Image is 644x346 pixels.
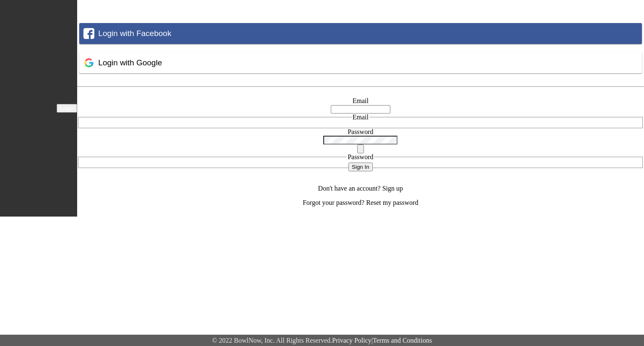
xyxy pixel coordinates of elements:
[79,23,642,44] button: Login with Facebook
[353,97,369,104] label: Email
[373,337,432,344] a: Terms and Conditions
[332,337,371,344] a: Privacy Policy
[353,114,369,121] span: Email
[98,58,162,67] span: Login with Google
[348,128,373,135] label: Password
[4,103,50,112] img: logo
[348,163,373,171] button: Sign In
[357,145,364,153] button: toggle password visibility
[98,29,171,38] span: Login with Facebook
[77,185,644,192] p: Don't have an account?
[77,199,644,207] p: Forgot your password?
[79,52,642,73] button: Login with Google
[366,199,418,206] a: Reset my password
[212,337,332,344] span: © 2022 BowlNow, Inc. All Rights Reserved.
[382,185,403,192] a: Sign up
[348,153,373,160] span: Password
[57,104,77,113] button: Login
